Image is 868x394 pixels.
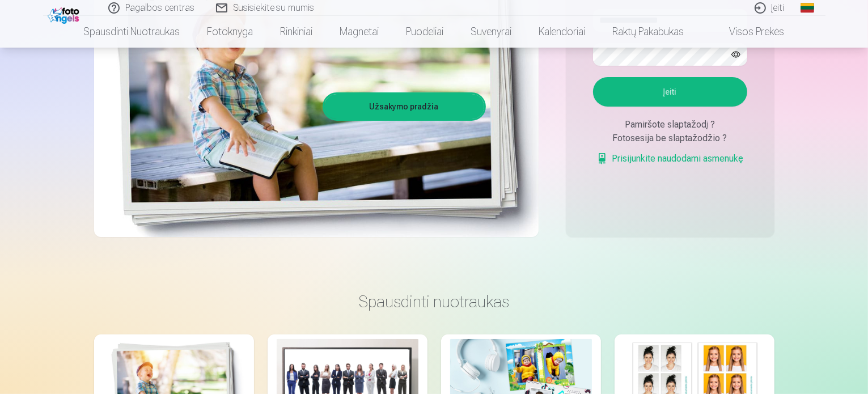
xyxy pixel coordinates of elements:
[599,16,698,48] a: Raktų pakabukas
[194,16,267,48] a: Fotoknyga
[596,152,744,166] a: Prisijunkite naudodami asmenukę
[48,5,82,24] img: /fa2
[70,16,194,48] a: Spausdinti nuotraukas
[593,118,747,132] div: Pamiršote slaptažodį ?
[393,16,458,48] a: Puodeliai
[526,16,599,48] a: Kalendoriai
[593,132,747,145] div: Fotosesija be slaptažodžio ?
[593,77,747,107] button: Įeiti
[698,16,798,48] a: Visos prekės
[103,291,765,312] h3: Spausdinti nuotraukas
[267,16,327,48] a: Rinkiniai
[458,16,526,48] a: Suvenyrai
[324,94,484,119] a: Užsakymo pradžia
[327,16,393,48] a: Magnetai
